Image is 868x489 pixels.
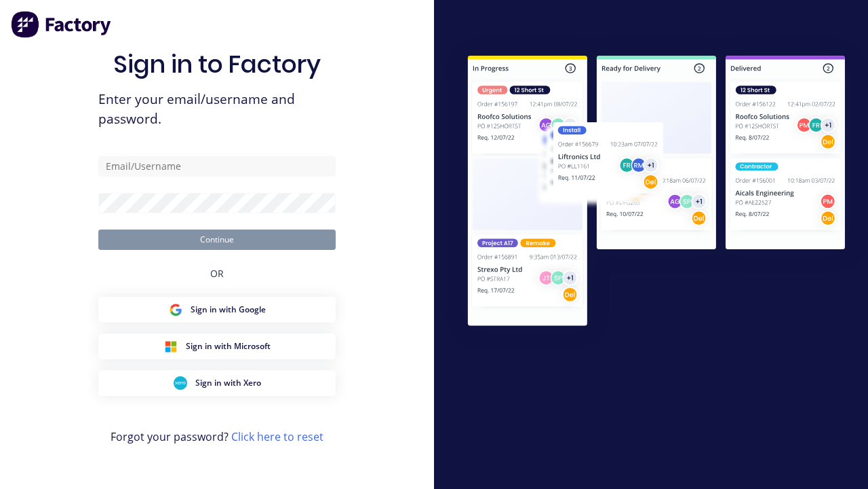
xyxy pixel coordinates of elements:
img: Xero Sign in [174,376,187,390]
span: Sign in with Google [191,304,266,316]
input: Email/Username [98,156,336,177]
button: Microsoft Sign inSign in with Microsoft [98,333,336,359]
h1: Sign in to Factory [113,50,321,79]
img: Google Sign in [169,303,182,316]
img: Sign in [445,35,868,350]
span: Sign in with Microsoft [186,340,271,352]
span: Forgot your password? [111,429,323,445]
div: OR [210,250,224,297]
img: Microsoft Sign in [164,340,178,353]
img: Factory [11,11,113,38]
a: Click here to reset [231,429,323,444]
button: Google Sign inSign in with Google [98,297,336,323]
span: Enter your email/username and password. [98,90,336,129]
button: Continue [98,230,336,250]
span: Sign in with Xero [195,377,261,389]
button: Xero Sign inSign in with Xero [98,370,336,396]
